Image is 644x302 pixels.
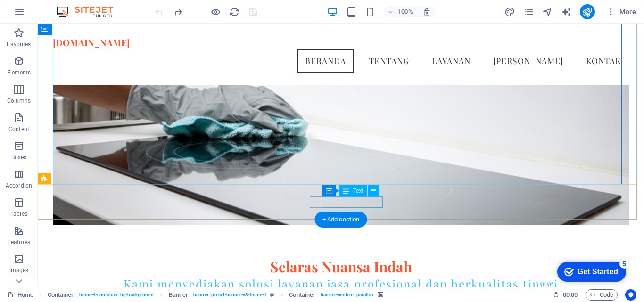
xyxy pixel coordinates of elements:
[8,289,33,301] a: Click to cancel selection. Double-click to open Pages
[8,5,76,24] div: Get Started 5 items remaining, 0% complete
[586,289,618,301] button: Code
[590,289,613,301] span: Code
[9,267,29,274] p: Images
[48,289,74,301] span: Click to select. Double-click to edit
[625,289,636,301] button: Usercentrics
[169,289,189,301] span: Click to select. Double-click to edit
[229,7,240,17] i: Reload page
[378,292,383,297] i: This element contains a background
[229,6,240,17] button: reload
[580,4,595,19] button: publish
[7,97,31,105] p: Columns
[48,289,383,301] nav: breadcrumb
[353,188,363,194] span: Text
[77,289,154,301] span: . home-4-container .bg-background
[504,6,516,17] button: design
[172,6,183,17] button: redo
[11,154,27,161] p: Boxes
[563,289,578,301] span: 00 00
[70,2,79,11] div: 5
[173,7,183,17] i: Redo: Delete elements (Ctrl+Y, ⌘+Y)
[192,289,266,301] span: . banner .preset-banner-v3-home-4
[54,6,125,17] img: Editor Logo
[270,292,274,297] i: This element is a customizable preset
[384,6,417,17] button: 100%
[561,7,572,17] i: AI Writer
[289,289,315,301] span: Click to select. Double-click to edit
[315,212,367,228] div: + Add section
[570,291,571,298] span: :
[8,238,30,246] p: Features
[210,6,221,17] button: Click here to leave preview mode and continue editing
[523,6,535,17] button: pages
[6,182,32,189] p: Accordion
[504,7,515,17] i: Design (Ctrl+Alt+Y)
[10,210,27,218] p: Tables
[7,41,31,48] p: Favorites
[398,6,413,17] h6: 100%
[7,69,31,76] p: Elements
[523,7,534,17] i: Pages (Ctrl+Alt+S)
[606,7,636,16] span: More
[8,125,29,133] p: Content
[28,10,68,19] div: Get Started
[542,7,553,17] i: Navigator
[582,7,593,17] i: Publish
[422,8,431,16] i: On resize automatically adjust zoom level to fit chosen device.
[319,289,373,301] span: . banner-content .parallax
[603,4,640,19] button: More
[561,6,572,17] button: text_generator
[542,6,553,17] button: navigator
[553,289,578,301] h6: Session time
